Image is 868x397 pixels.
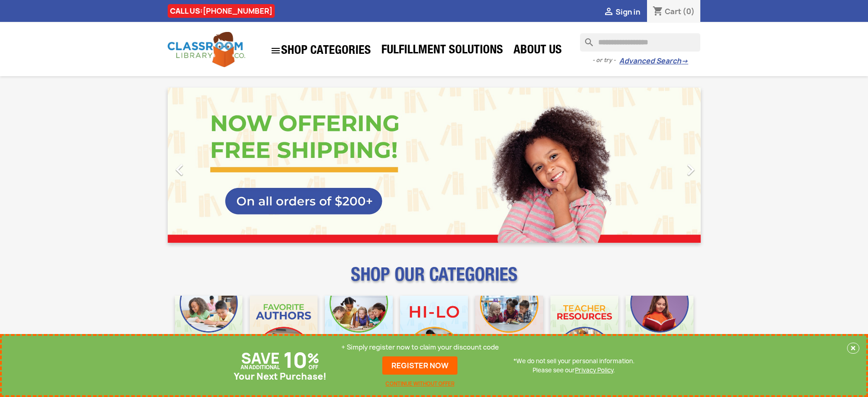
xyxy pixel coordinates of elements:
span: → [681,57,688,66]
i: search [580,33,591,44]
a: Advanced Search→ [619,57,688,66]
i:  [603,7,614,18]
img: CLC_Fiction_Nonfiction_Mobile.jpg [475,296,543,364]
i:  [270,45,281,56]
a: About Us [509,42,566,60]
i:  [168,158,191,181]
span: Cart [665,6,681,16]
a:  Sign in [603,7,640,17]
img: CLC_Bulk_Mobile.jpg [175,296,243,364]
a: Previous [168,88,248,243]
i:  [679,158,702,181]
img: CLC_Phonics_And_Decodables_Mobile.jpg [325,296,393,364]
span: - or try - [592,56,619,65]
span: Sign in [616,7,640,17]
span: (0) [683,6,695,16]
p: SHOP OUR CATEGORIES [168,272,701,288]
input: Search [580,33,700,52]
img: CLC_HiLo_Mobile.jpg [400,296,468,364]
ul: Carousel container [168,88,701,243]
a: [PHONE_NUMBER] [203,6,272,16]
img: CLC_Favorite_Authors_Mobile.jpg [250,296,318,364]
img: CLC_Dyslexia_Mobile.jpg [626,296,693,364]
img: Classroom Library Company [168,32,245,67]
a: Fulfillment Solutions [377,42,508,60]
i: shopping_cart [652,6,663,17]
img: CLC_Teacher_Resources_Mobile.jpg [550,296,618,364]
div: CALL US: [168,4,275,18]
a: SHOP CATEGORIES [266,41,375,61]
a: Next [621,88,701,243]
